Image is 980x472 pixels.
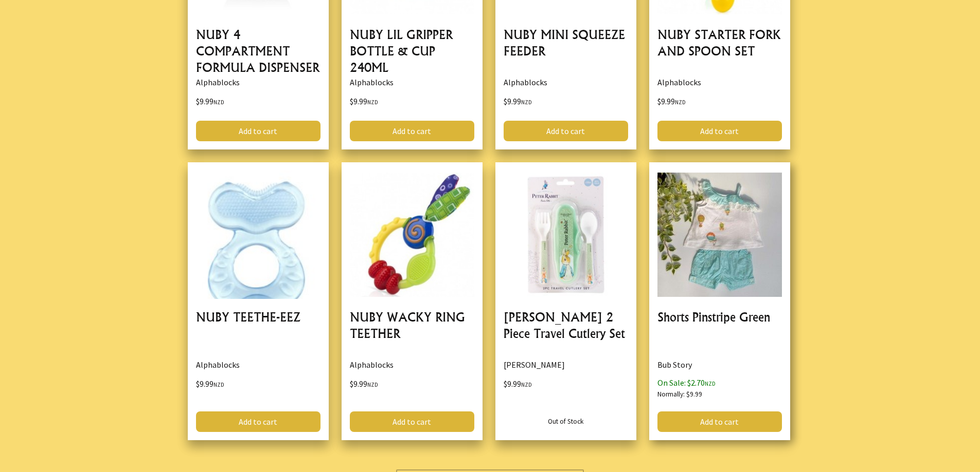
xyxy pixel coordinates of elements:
a: Add to cart [504,121,628,141]
a: Add to cart [350,411,474,432]
a: Add to cart [350,121,474,141]
a: Add to cart [196,121,320,141]
a: Add to cart [657,121,782,141]
a: Add to cart [657,411,782,432]
a: Add to cart [196,411,320,432]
